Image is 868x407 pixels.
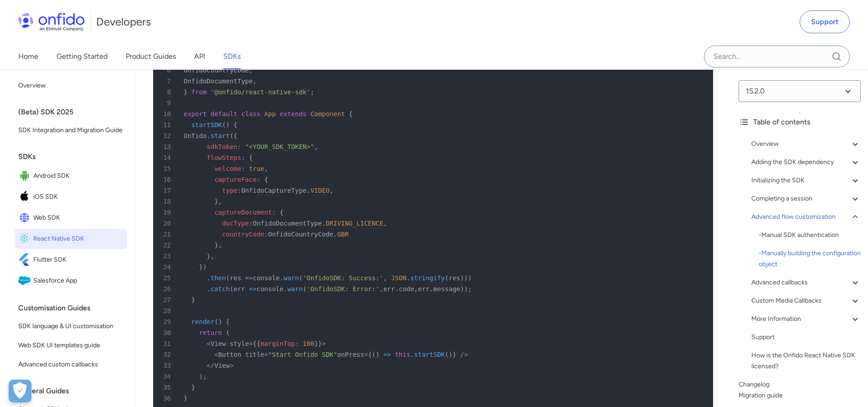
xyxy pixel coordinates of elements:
div: Overview [751,139,861,149]
span: ; [468,285,472,293]
span: 15 [157,163,177,174]
span: onPress [337,351,364,358]
span: Button title [218,351,264,358]
span: > [230,362,233,369]
span: } [199,263,203,271]
span: 14 [157,152,177,163]
span: < [214,351,218,358]
span: 18 [157,196,177,207]
span: < [207,340,211,347]
div: Advanced callbacks [751,277,861,288]
span: } [191,296,195,304]
span: ( [230,132,233,139]
span: { [257,340,260,347]
div: (Beta) SDK 2025 [18,103,131,121]
span: ; [203,373,206,380]
span: class [241,110,260,118]
span: true [249,165,264,172]
span: : [237,187,241,194]
span: this [395,351,411,358]
span: } [184,88,187,96]
a: Getting Started [56,44,108,69]
img: IconiOS SDK [18,191,33,203]
span: 21 [157,229,177,240]
span: , [314,143,318,150]
img: IconSalesforce App [18,274,33,287]
span: 7 [157,76,177,87]
span: Web SDK UI templates guide [18,340,123,351]
span: then [211,274,226,282]
a: IconiOS SDKiOS SDK [15,187,127,207]
button: Ouvrir le centre de préférences [9,380,31,402]
span: extends [280,110,307,118]
span: 100 [303,340,314,347]
span: ; [310,88,314,96]
span: message [433,285,460,293]
span: stringify [410,274,445,282]
span: . [307,187,310,194]
span: 25 [157,273,177,283]
span: ) [226,121,230,129]
span: { [234,132,237,139]
span: . [207,132,211,139]
span: 36 [157,393,177,404]
span: ( [445,351,448,358]
span: res [449,274,460,282]
span: = [264,351,268,358]
div: Support [751,332,861,343]
span: ) [468,274,472,282]
span: err [418,285,429,293]
span: : [264,231,268,238]
span: res [230,274,241,282]
span: App [264,110,276,118]
span: ) [460,274,464,282]
span: 'OnfidoSDK: Success:' [303,274,383,282]
span: = [364,351,368,358]
a: IconSalesforce AppSalesforce App [15,271,127,291]
span: : [241,154,245,161]
span: flowSteps [207,154,241,161]
span: , [218,198,222,205]
a: IconAndroid SDKAndroid SDK [15,166,127,186]
span: } [214,242,218,249]
span: 34 [157,371,177,382]
span: , [249,67,252,74]
span: SDK Integration and Migration Guide [18,125,123,136]
div: How is the Onfido React Native SDK licensed? [751,350,861,372]
span: 32 [157,349,177,360]
span: ( [372,351,375,358]
span: 6 [157,65,177,76]
span: . [322,220,325,227]
a: Advanced flow customization [751,211,861,222]
span: React Native SDK [33,232,123,245]
span: , [218,242,222,249]
img: Onfido Logo [18,13,85,31]
span: 9 [157,98,177,108]
span: . [410,351,414,358]
span: ( [226,274,230,282]
span: err [383,285,395,293]
span: 35 [157,382,177,393]
span: 12 [157,130,177,141]
img: IconAndroid SDK [18,170,33,182]
img: IconFlutter SDK [18,253,33,266]
span: OnfidoDocumentType [184,77,253,85]
span: , [264,165,268,172]
span: . [207,274,211,282]
span: . [334,231,337,238]
div: SDKs [18,148,131,166]
span: ( [226,329,230,336]
span: ( [445,274,448,282]
span: Advanced custom callbacks [18,359,123,370]
span: > [322,340,326,347]
span: . [283,285,287,293]
span: / [211,362,214,369]
span: . [395,285,399,293]
span: 23 [157,251,177,262]
a: IconReact Native SDKReact Native SDK [15,229,127,249]
span: => [245,274,253,282]
span: { [249,154,252,161]
span: countryCode [222,231,264,238]
input: Onfido search input field [704,46,850,67]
